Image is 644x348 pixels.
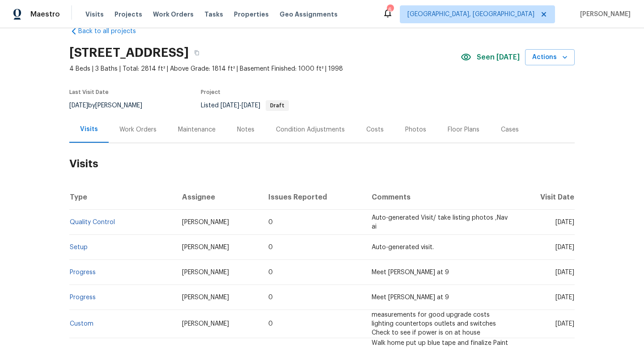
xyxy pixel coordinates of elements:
[387,5,393,14] div: 6
[70,269,96,276] a: Progress
[267,103,288,108] span: Draft
[364,185,516,210] th: Comments
[119,125,157,134] div: Work Orders
[555,219,574,225] span: [DATE]
[30,10,60,19] span: Maestro
[153,10,194,19] span: Work Orders
[70,321,93,327] a: Custom
[70,294,96,301] a: Progress
[85,10,104,19] span: Visits
[182,321,229,327] span: [PERSON_NAME]
[268,219,273,225] span: 0
[576,10,631,19] span: [PERSON_NAME]
[204,11,223,17] span: Tasks
[234,10,269,19] span: Properties
[69,27,155,36] a: Back to all projects
[407,10,534,19] span: [GEOGRAPHIC_DATA], [GEOGRAPHIC_DATA]
[182,294,229,301] span: [PERSON_NAME]
[405,125,426,134] div: Photos
[201,89,220,95] span: Project
[372,312,496,336] span: measurements for good upgrade costs lighting countertops outlets and switches Check to see if pow...
[220,102,260,109] span: -
[175,185,262,210] th: Assignee
[372,215,508,230] span: Auto-generated Visit/ take listing photos ,Nav ai
[182,219,229,225] span: [PERSON_NAME]
[268,294,273,301] span: 0
[178,125,216,134] div: Maintenance
[114,10,142,19] span: Projects
[220,102,239,109] span: [DATE]
[182,244,229,250] span: [PERSON_NAME]
[532,52,568,63] span: Actions
[69,102,88,109] span: [DATE]
[276,125,345,134] div: Condition Adjustments
[448,125,479,134] div: Floor Plans
[555,294,574,301] span: [DATE]
[201,102,289,109] span: Listed
[69,89,109,95] span: Last Visit Date
[69,185,175,210] th: Type
[69,143,575,185] h2: Visits
[268,321,273,327] span: 0
[555,321,574,327] span: [DATE]
[555,269,574,276] span: [DATE]
[261,185,364,210] th: Issues Reported
[525,49,575,66] button: Actions
[237,125,254,134] div: Notes
[280,10,338,19] span: Geo Assignments
[241,102,260,109] span: [DATE]
[268,244,273,250] span: 0
[80,125,98,134] div: Visits
[477,53,520,62] span: Seen [DATE]
[69,100,153,111] div: by [PERSON_NAME]
[182,269,229,276] span: [PERSON_NAME]
[70,244,88,250] a: Setup
[516,185,575,210] th: Visit Date
[69,48,189,57] h2: [STREET_ADDRESS]
[372,244,434,250] span: Auto-generated visit.
[372,294,449,301] span: Meet [PERSON_NAME] at 9
[70,219,115,225] a: Quality Control
[366,125,384,134] div: Costs
[501,125,519,134] div: Cases
[372,269,449,276] span: Meet [PERSON_NAME] at 9
[268,269,273,276] span: 0
[69,64,461,73] span: 4 Beds | 3 Baths | Total: 2814 ft² | Above Grade: 1814 ft² | Basement Finished: 1000 ft² | 1998
[555,244,574,250] span: [DATE]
